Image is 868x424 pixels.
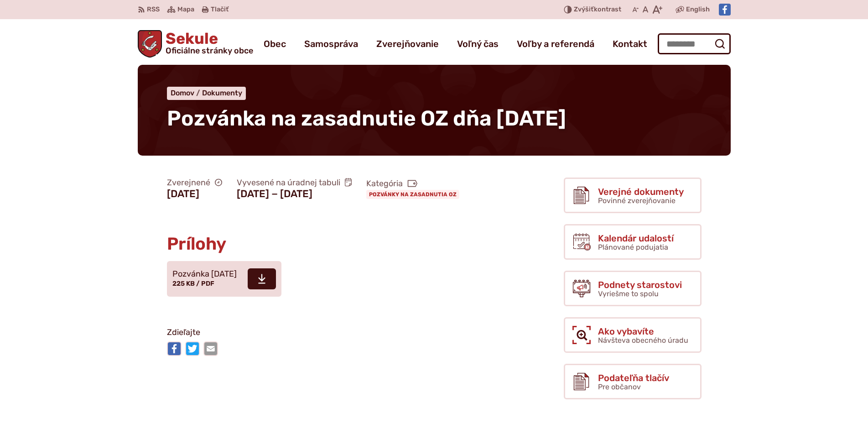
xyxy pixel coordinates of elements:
span: Zverejnené [167,178,222,188]
span: Pozvánka na zasadnutie OZ dňa [DATE] [167,106,566,131]
span: Povinné zverejňovanie [598,196,676,205]
span: Podnety starostovi [598,280,682,290]
span: Kalendár udalostí [598,233,674,243]
span: Pre občanov [598,382,641,391]
span: 225 KB / PDF [172,280,214,288]
img: Zdieľať na Twitteri [185,341,200,356]
span: Podateľňa tlačív [598,373,669,383]
h2: Prílohy [167,235,491,254]
a: Ako vybavíte Návšteva obecného úradu [564,317,702,353]
a: English [684,4,712,15]
span: Zvýšiť [574,5,594,13]
span: Sekule [162,31,253,55]
img: Zdieľať na Facebooku [167,341,182,356]
span: Vyriešme to spolu [598,289,659,298]
span: Ako vybavíte [598,326,688,336]
a: Kontakt [613,31,647,57]
a: Zverejňovanie [376,31,439,57]
a: Podateľňa tlačív Pre občanov [564,364,702,399]
span: Plánované podujatia [598,243,668,251]
a: Logo Sekule, prejsť na domovskú stránku. [138,30,254,58]
span: kontrast [574,6,621,14]
img: Prejsť na Facebook stránku [719,4,731,16]
span: Mapa [177,4,194,15]
span: English [686,4,710,15]
img: Zdieľať e-mailom [203,341,218,356]
a: Samospráva [304,31,358,57]
a: Pozvánka [DATE] 225 KB / PDF [167,261,281,297]
a: Voľný čas [457,31,499,57]
a: Dokumenty [202,89,242,97]
span: Pozvánka [DATE] [172,270,237,279]
figcaption: [DATE] − [DATE] [237,188,352,200]
a: Obec [264,31,286,57]
a: Podnety starostovi Vyriešme to spolu [564,271,702,306]
span: Oficiálne stránky obce [166,47,253,55]
a: Domov [171,89,202,97]
a: Kalendár udalostí Plánované podujatia [564,224,702,260]
figcaption: [DATE] [167,188,222,200]
a: Pozvánky na zasadnutia OZ [366,190,459,199]
p: Zdieľajte [167,326,491,340]
span: Vyvesené na úradnej tabuli [237,178,352,188]
a: Voľby a referendá [517,31,594,57]
img: Prejsť na domovskú stránku [138,30,162,58]
span: Tlačiť [211,6,229,14]
span: Domov [171,89,194,97]
span: RSS [147,4,160,15]
span: Návšteva obecného úradu [598,336,688,345]
a: Verejné dokumenty Povinné zverejňovanie [564,178,702,213]
span: Kategória [366,178,463,189]
span: Verejné dokumenty [598,187,684,197]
